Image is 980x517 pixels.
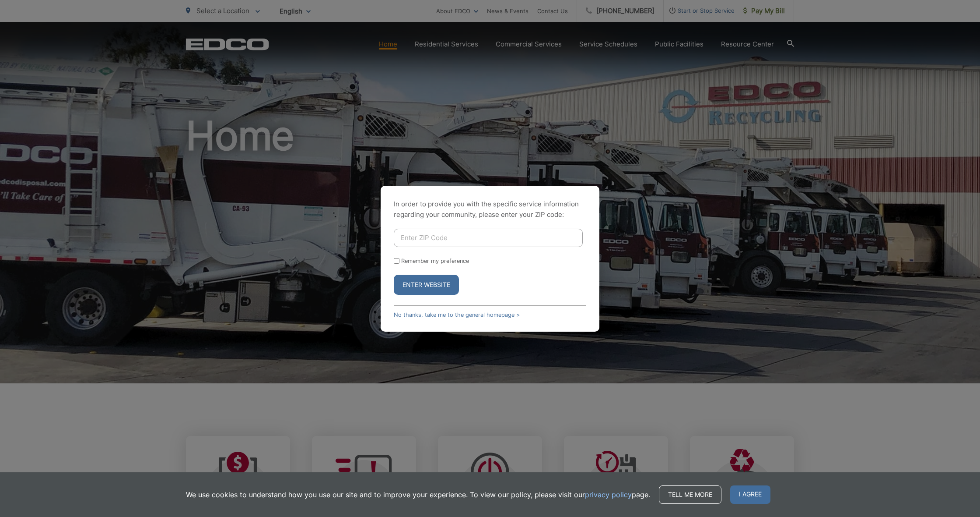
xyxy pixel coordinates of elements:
p: In order to provide you with the specific service information regarding your community, please en... [394,199,586,220]
span: I agree [730,485,770,504]
a: privacy policy [585,489,632,500]
input: Enter ZIP Code [394,229,583,247]
a: No thanks, take me to the general homepage > [394,312,520,318]
p: We use cookies to understand how you use our site and to improve your experience. To view our pol... [186,489,650,500]
button: Enter Website [394,275,459,295]
label: Remember my preference [401,258,469,264]
a: Tell me more [659,485,721,504]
